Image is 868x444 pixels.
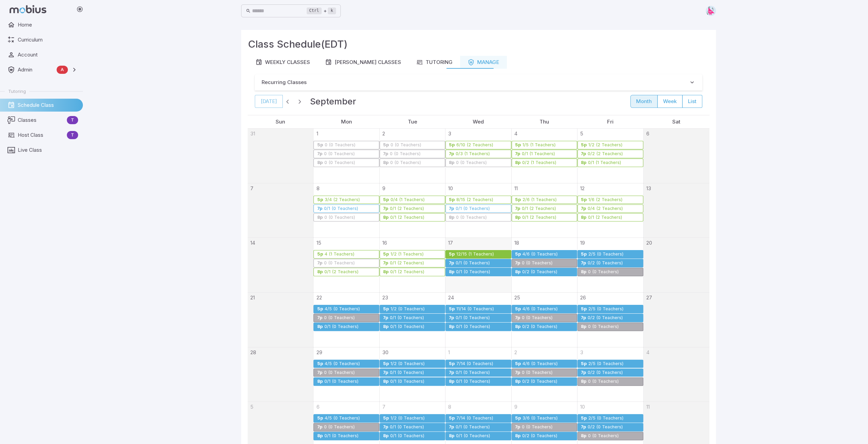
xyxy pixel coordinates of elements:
[587,370,623,375] div: 0/2 (0 Teachers)
[317,206,322,211] div: 7p
[455,315,490,320] div: 0/1 (0 Teachers)
[389,261,424,266] div: 0/1 (2 Teachers)
[248,129,313,183] td: August 31, 2025
[577,238,585,247] a: September 19, 2025
[448,269,455,275] div: 8p
[324,269,358,275] div: 0/1 (2 Teachers)
[313,238,321,247] a: September 15, 2025
[389,206,424,211] div: 0/1 (2 Teachers)
[383,261,388,266] div: 7p
[588,215,622,220] div: 0/1 (2 Teachers)
[262,79,307,86] p: Recurring Classes
[445,183,511,238] td: September 10, 2025
[323,425,355,430] div: 0 (0 Teachers)
[379,292,445,347] td: September 23, 2025
[283,97,292,106] button: Previous month
[379,347,445,402] td: September 30, 2025
[448,416,455,421] div: 5p
[317,361,323,366] div: 5p
[18,146,78,154] span: Live Class
[448,151,454,157] div: 7p
[67,117,78,124] span: T
[313,293,322,301] a: September 22, 2025
[537,115,552,128] a: Thursday
[389,425,424,430] div: 0/1 (0 Teachers)
[515,160,521,165] div: 8p
[338,115,355,128] a: Monday
[383,197,389,202] div: 5p
[587,151,623,157] div: 0/2 (2 Teachers)
[18,116,64,124] span: Classes
[511,347,577,402] td: October 2, 2025
[383,215,389,220] div: 8p
[380,293,388,301] a: September 23, 2025
[390,416,425,421] div: 1/2 (0 Teachers)
[248,347,256,356] a: September 28, 2025
[515,269,521,275] div: 8p
[445,183,453,192] a: September 10, 2025
[456,160,487,165] div: 0 (0 Teachers)
[577,129,643,183] td: September 5, 2025
[390,433,425,439] div: 0/1 (0 Teachers)
[588,307,624,312] div: 2/5 (0 Teachers)
[324,197,360,202] div: 3/4 (2 Teachers)
[448,206,454,211] div: 7p
[313,183,319,192] a: September 8, 2025
[383,370,388,375] div: 7p
[644,183,651,192] a: September 13, 2025
[522,160,557,165] div: 0/2 (1 Teachers)
[644,347,649,356] a: October 4, 2025
[521,261,553,266] div: 0 (0 Teachers)
[383,315,388,320] div: 7p
[445,292,511,347] td: September 24, 2025
[383,307,389,312] div: 5p
[313,347,322,356] a: September 29, 2025
[643,129,709,183] td: September 6, 2025
[307,7,336,15] div: +
[324,324,358,329] div: 0/1 (0 Teachers)
[515,361,521,366] div: 5p
[670,115,683,128] a: Saturday
[313,183,379,238] td: September 8, 2025
[515,261,520,266] div: 7p
[323,151,355,157] div: 0 (0 Teachers)
[389,315,424,320] div: 0/1 (0 Teachers)
[522,143,556,148] div: 1/5 (1 Teachers)
[383,151,388,157] div: 7p
[456,143,494,148] div: 6/10 (2 Teachers)
[580,361,587,366] div: 5p
[380,238,387,247] a: September 16, 2025
[307,7,322,14] kbd: Ctrl
[588,197,623,202] div: 1/6 (2 Teachers)
[456,215,487,220] div: 0 (0 Teachers)
[389,151,421,157] div: 0 (0 Teachers)
[580,433,587,439] div: 8p
[317,370,322,375] div: 7p
[57,66,68,73] span: A
[588,269,619,275] div: 0 (0 Teachers)
[248,183,253,192] a: September 7, 2025
[580,370,586,375] div: 7p
[248,402,253,411] a: October 5, 2025
[577,238,643,293] td: September 19, 2025
[456,307,494,312] div: 11/14 (0 Teachers)
[310,95,356,108] h2: September
[515,307,521,312] div: 5p
[445,293,454,301] a: September 24, 2025
[448,370,454,375] div: 7p
[317,416,323,421] div: 5p
[380,347,388,356] a: September 30, 2025
[577,129,583,137] a: September 5, 2025
[644,129,649,137] a: September 6, 2025
[515,143,521,148] div: 5p
[390,269,425,275] div: 0/1 (2 Teachers)
[657,95,682,108] button: week
[248,37,348,52] h3: Class Schedule (EDT)
[522,361,558,366] div: 4/6 (0 Teachers)
[515,315,520,320] div: 7p
[317,315,322,320] div: 7p
[455,261,490,266] div: 0/1 (0 Teachers)
[383,160,389,165] div: 8p
[512,238,519,247] a: September 18, 2025
[577,293,586,301] a: September 26, 2025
